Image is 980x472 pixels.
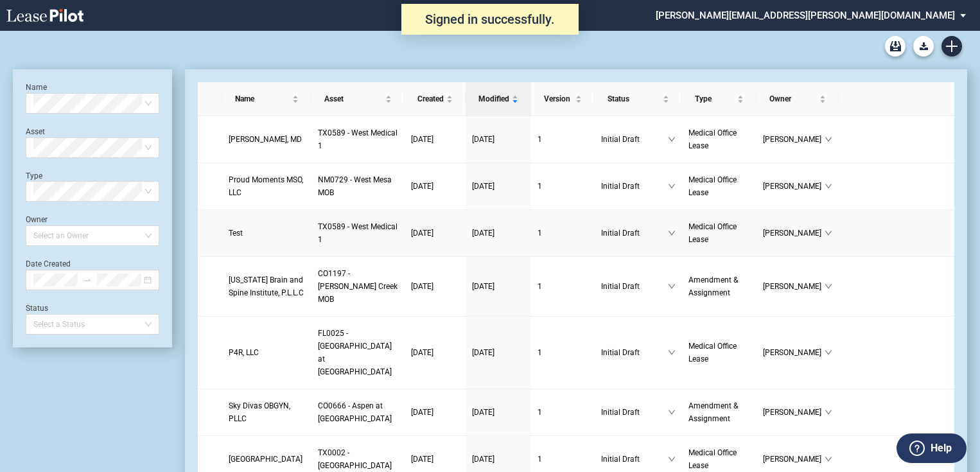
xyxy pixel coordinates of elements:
a: Medical Office Lease [688,127,750,152]
span: Medical Office Lease [688,222,737,244]
a: [DATE] [472,453,525,466]
a: [DATE] [472,346,525,359]
span: [DATE] [472,282,494,291]
a: [DATE] [411,406,459,419]
a: [DATE] [472,280,525,293]
md-menu: Download Blank Form List [909,36,938,57]
span: down [825,349,832,356]
span: FL0025 - Medical Village at Maitland [318,329,392,376]
label: Status [26,304,48,313]
span: down [825,229,832,237]
a: P4R, LLC [229,346,305,359]
a: NM0729 - West Mesa MOB [318,173,398,199]
span: [DATE] [411,182,433,191]
a: CO1197 - [PERSON_NAME] Creek MOB [318,267,398,306]
a: 1 [538,180,588,193]
span: Test [229,229,243,238]
div: Signed in successfully. [401,4,579,35]
span: CO1197 - Aurora Cherry Creek MOB [318,269,398,304]
span: down [668,229,676,237]
a: 1 [538,227,588,240]
span: [PERSON_NAME] [763,180,825,193]
span: [DATE] [411,282,433,291]
span: Status [608,92,660,105]
span: [PERSON_NAME] [763,227,825,240]
span: 1 [538,408,542,417]
span: [DATE] [411,135,433,144]
span: down [825,283,832,290]
span: Initial Draft [601,280,668,293]
span: [DATE] [472,182,494,191]
span: down [825,408,832,416]
a: [DATE] [411,346,459,359]
span: Medical Office Lease [688,448,737,470]
span: Ali Ahmed, MD [229,135,302,144]
a: Medical Office Lease [688,220,750,246]
span: [DATE] [472,408,494,417]
span: Name [235,92,290,105]
span: [PERSON_NAME] [763,280,825,293]
span: 1 [538,135,542,144]
th: Modified [466,82,531,116]
span: down [668,283,676,290]
a: [US_STATE] Brain and Spine Institute, P.L.L.C [229,274,305,299]
span: Initial Draft [601,180,668,193]
a: 1 [538,133,588,146]
a: [DATE] [411,227,459,240]
a: [PERSON_NAME], MD [229,133,305,146]
span: Medical Office Lease [688,175,737,197]
span: Amendment & Assignment [688,275,738,297]
span: [PERSON_NAME] [763,133,825,146]
label: Asset [26,127,45,136]
span: [DATE] [411,408,433,417]
span: Amendment & Assignment [688,401,738,423]
a: [DATE] [472,133,525,146]
a: [DATE] [411,453,459,466]
span: down [668,182,676,190]
label: Type [26,171,42,180]
a: Medical Office Lease [688,446,750,472]
span: NM0729 - West Mesa MOB [318,175,392,197]
span: to [83,275,92,284]
a: Create new document [941,36,962,57]
th: Asset [311,82,405,116]
span: TX0589 - West Medical 1 [318,128,398,150]
th: Owner [757,82,839,116]
span: Type [695,92,735,105]
a: Test [229,227,305,240]
span: Initial Draft [601,406,668,419]
span: EL PASO COUNTY HOSPITAL DISTRICT [229,455,302,464]
span: down [668,349,676,356]
span: Asset [324,92,383,105]
span: Initial Draft [601,346,668,359]
a: [DATE] [411,180,459,193]
span: [PERSON_NAME] [763,406,825,419]
span: 1 [538,348,542,357]
span: [DATE] [472,229,494,238]
span: 1 [538,455,542,464]
span: Initial Draft [601,133,668,146]
a: 1 [538,346,588,359]
a: TX0002 - [GEOGRAPHIC_DATA] [318,446,398,472]
a: [DATE] [472,180,525,193]
a: CO0666 - Aspen at [GEOGRAPHIC_DATA] [318,399,398,425]
th: Version [531,82,595,116]
a: 1 [538,453,588,466]
span: Colorado Brain and Spine Institute, P.L.L.C [229,275,304,297]
span: [PERSON_NAME] [763,346,825,359]
span: down [825,135,832,143]
a: TX0589 - West Medical 1 [318,127,398,152]
a: Archive [885,36,906,57]
span: down [668,408,676,416]
a: Medical Office Lease [688,340,750,365]
span: Medical Office Lease [688,128,737,150]
span: P4R, LLC [229,348,259,357]
a: FL0025 - [GEOGRAPHIC_DATA] at [GEOGRAPHIC_DATA] [318,327,398,378]
a: 1 [538,406,588,419]
a: [DATE] [411,133,459,146]
span: 1 [538,229,542,238]
span: [DATE] [472,135,494,144]
th: Type [682,82,757,116]
a: Amendment & Assignment [688,399,750,425]
span: TX0002 - East El Paso Physicians Medical Center [318,448,392,470]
